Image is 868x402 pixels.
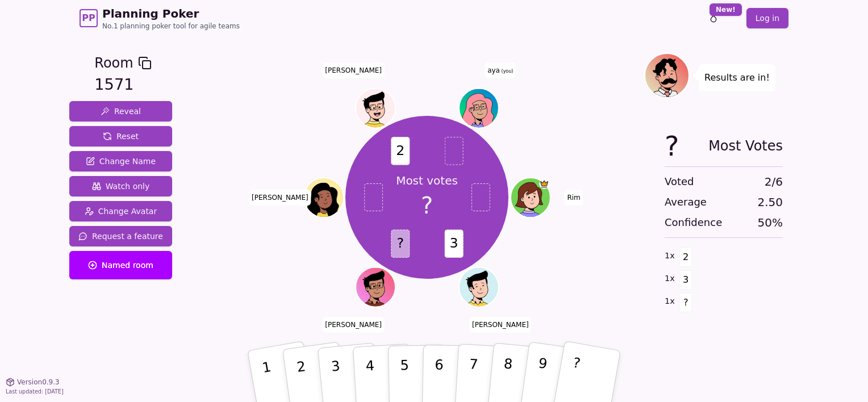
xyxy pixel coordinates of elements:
[69,176,172,196] button: Watch only
[444,230,463,258] span: 3
[102,22,240,31] span: No.1 planning poker tool for agile teams
[82,11,95,25] span: PP
[758,215,783,231] span: 50 %
[539,179,549,189] span: Rim is the host
[322,62,385,78] span: Click to change your name
[69,226,172,246] button: Request a feature
[679,248,692,267] span: 2
[94,73,151,97] div: 1571
[703,8,724,28] button: New!
[322,317,385,333] span: Click to change your name
[665,273,675,285] span: 1 x
[485,62,516,78] span: Click to change your name
[500,69,514,74] span: (you)
[665,215,722,231] span: Confidence
[69,201,172,221] button: Change Avatar
[249,190,311,206] span: Click to change your name
[391,137,410,165] span: 2
[85,206,157,217] span: Change Avatar
[469,317,532,333] span: Click to change your name
[78,231,163,242] span: Request a feature
[391,230,410,258] span: ?
[708,132,783,160] span: Most Votes
[564,190,583,206] span: Click to change your name
[704,70,770,86] p: Results are in!
[92,181,150,192] span: Watch only
[17,378,60,387] span: Version 0.9.3
[746,8,788,28] a: Log in
[665,194,707,210] span: Average
[460,89,498,127] button: Click to change your avatar
[101,106,141,117] span: Reveal
[94,53,133,73] span: Room
[679,293,692,312] span: ?
[665,174,694,190] span: Voted
[6,378,60,387] button: Version0.9.3
[88,259,153,271] span: Named room
[69,101,172,122] button: Reveal
[396,173,458,189] p: Most votes
[665,132,679,160] span: ?
[421,189,433,223] span: ?
[69,251,172,279] button: Named room
[6,388,64,395] span: Last updated: [DATE]
[757,194,783,210] span: 2.50
[69,151,172,171] button: Change Name
[102,6,240,22] span: Planning Poker
[103,131,139,142] span: Reset
[69,126,172,146] button: Reset
[765,174,783,190] span: 2 / 6
[80,6,240,31] a: PPPlanning PokerNo.1 planning poker tool for agile teams
[665,295,675,308] span: 1 x
[679,270,692,290] span: 3
[665,250,675,262] span: 1 x
[710,3,742,16] div: New!
[86,156,156,167] span: Change Name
